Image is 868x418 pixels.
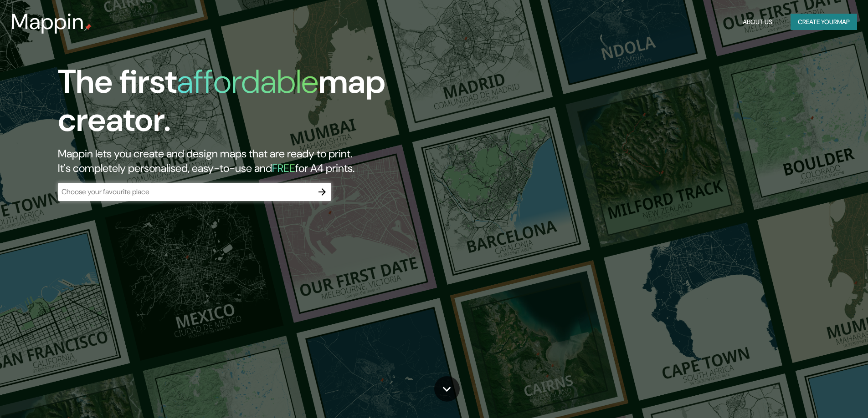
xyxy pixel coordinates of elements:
[84,24,92,31] img: mappin-pin
[11,9,84,35] h3: Mappin
[177,60,318,103] h1: affordable
[739,14,776,30] button: About Us
[787,383,858,408] iframe: Help widget launcher
[58,186,313,197] input: Choose your favourite place
[58,146,492,176] h2: Mappin lets you create and design maps that are ready to print. It's completely personalised, eas...
[272,161,295,175] h5: FREE
[791,14,857,30] button: Create yourmap
[58,63,492,146] h1: The first map creator.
